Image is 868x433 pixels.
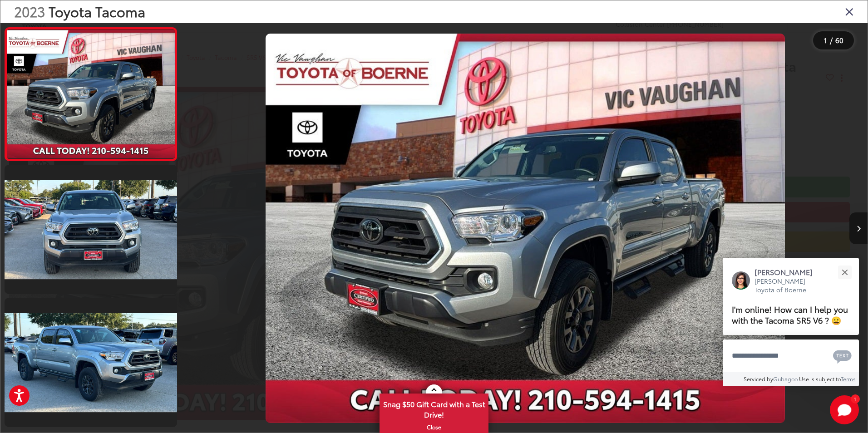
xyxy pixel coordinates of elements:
[829,37,833,44] span: /
[824,35,827,45] span: 1
[755,277,822,295] p: [PERSON_NAME] Toyota of Boerne
[841,375,856,383] a: Terms
[723,258,859,386] div: Close[PERSON_NAME][PERSON_NAME] Toyota of BoerneI'm online! How can I help you with the Tacoma SR...
[5,30,176,158] img: 2023 Toyota Tacoma SR5 V6
[723,340,859,372] textarea: Type your message
[755,267,822,277] p: [PERSON_NAME]
[854,397,856,401] span: 1
[835,262,854,282] button: Close
[3,313,179,412] img: 2023 Toyota Tacoma SR5 V6
[49,1,145,21] span: Toyota Tacoma
[845,5,854,17] i: Close gallery
[830,395,859,424] button: Toggle Chat Window
[744,375,773,383] span: Serviced by
[849,212,868,244] button: Next image
[732,303,848,326] span: I'm online! How can I help you with the Tacoma SR5 V6 ? 😀
[3,180,179,279] img: 2023 Toyota Tacoma SR5 V6
[835,35,843,45] span: 60
[183,34,868,423] div: 2023 Toyota Tacoma SR5 V6 0
[14,1,45,21] span: 2023
[830,395,859,424] svg: Start Chat
[833,349,852,364] svg: Text
[380,394,488,422] span: Snag $50 Gift Card with a Test Drive!
[266,34,785,423] img: 2023 Toyota Tacoma SR5 V6
[773,375,799,383] a: Gubagoo.
[830,345,854,366] button: Chat with SMS
[799,375,841,383] span: Use is subject to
